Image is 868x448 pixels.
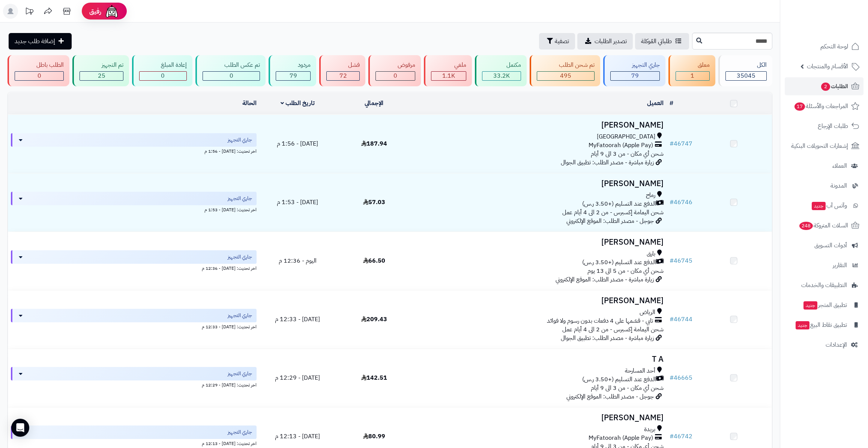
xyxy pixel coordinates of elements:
[528,55,601,86] a: تم شحن الطلب 495
[676,61,709,69] div: معلق
[785,38,863,56] a: لوحة التحكم
[562,208,664,217] span: شحن اليمامة إكسبرس - من 2 الى 4 أيام عمل
[832,161,847,171] span: العملاء
[591,383,664,392] span: شحن أي مكان - من 3 الى 9 أيام
[363,198,385,207] span: 57.03
[833,260,847,271] span: التقارير
[785,276,863,294] a: التطبيقات والخدمات
[587,266,664,275] span: شحن أي مكان - من 5 الى 13 يوم
[275,432,320,441] span: [DATE] - 12:13 م
[670,373,674,382] span: #
[228,370,252,377] span: جاري التجهيز
[20,4,39,21] a: تحديثات المنصة
[670,432,674,441] span: #
[415,238,664,247] h3: [PERSON_NAME]
[676,72,709,80] div: 1
[276,72,310,80] div: 79
[785,117,863,135] a: طلبات الإرجاع
[814,240,847,251] span: أدوات التسويق
[203,61,260,69] div: تم عكس الطلب
[611,72,659,80] div: 79
[812,202,826,210] span: جديد
[561,334,654,343] span: زيارة مباشرة - مصدر الطلب: تطبيق الجوال
[691,71,694,80] span: 1
[15,37,55,46] span: إضافة طلب جديد
[415,121,664,129] h3: [PERSON_NAME]
[794,101,848,111] span: المراجعات والأسئلة
[785,316,863,334] a: تطبيق نقاط البيعجديد
[281,99,315,108] a: تاريخ الطلب
[11,322,257,330] div: اخر تحديث: [DATE] - 12:33 م
[228,195,252,202] span: جاري التجهيز
[817,16,861,32] img: logo-2.png
[537,61,594,69] div: تم شحن الطلب
[597,132,655,141] span: [GEOGRAPHIC_DATA]
[194,55,267,86] a: تم عكس الطلب 0
[80,61,123,69] div: تم التجهيز
[602,55,667,86] a: جاري التجهيز 79
[670,139,692,148] a: #46747
[670,256,692,265] a: #46745
[393,71,397,80] span: 0
[80,72,123,80] div: 25
[140,72,186,80] div: 0
[785,236,863,254] a: أدوات التسويق
[275,315,320,324] span: [DATE] - 12:33 م
[582,375,656,384] span: الدفع عند التسليم (+3.50 ر.س)
[6,55,71,86] a: الطلب باطل 0
[473,55,528,86] a: مكتمل 33.2K
[161,71,165,80] span: 0
[203,72,260,80] div: 0
[725,61,767,69] div: الكل
[670,139,674,148] span: #
[647,250,655,258] span: بارق
[361,315,387,324] span: 209.43
[647,99,664,108] a: العميل
[38,71,41,80] span: 0
[482,61,521,69] div: مكتمل
[98,71,105,80] span: 25
[361,373,387,382] span: 142.51
[670,198,674,207] span: #
[785,256,863,274] a: التقارير
[131,55,194,86] a: إعادة المبلغ 0
[821,83,830,91] span: 2
[431,61,466,69] div: ملغي
[785,296,863,314] a: تطبيق المتجرجديد
[11,380,257,388] div: اخر تحديث: [DATE] - 12:29 م
[275,373,320,382] span: [DATE] - 12:29 م
[367,55,422,86] a: مرفوض 0
[785,77,863,95] a: الطلبات2
[537,72,594,80] div: 495
[826,340,847,350] span: الإعدادات
[566,216,654,226] span: جوجل - مصدر الطلب: الموقع الإلكتروني
[717,55,774,86] a: الكل35045
[277,198,318,207] span: [DATE] - 1:53 م
[794,102,805,111] span: 17
[670,373,692,382] a: #46665
[785,137,863,155] a: إشعارات التحويلات البنكية
[577,33,633,50] a: تصدير الطلبات
[415,179,664,188] h3: [PERSON_NAME]
[361,139,387,148] span: 187.94
[818,121,848,131] span: طلبات الإرجاع
[799,220,848,231] span: السلات المتروكة
[785,197,863,215] a: وآتس آبجديد
[595,37,627,46] span: تصدير الطلبات
[365,99,383,108] a: الإجمالي
[547,317,653,325] span: تابي - قسّمها على 4 دفعات بدون رسوم ولا فوائد
[670,315,692,324] a: #46744
[375,61,415,69] div: مرفوض
[228,428,252,436] span: جاري التجهيز
[803,301,817,310] span: جديد
[556,275,654,284] span: زيارة مباشرة - مصدر الطلب: الموقع الإلكتروني
[318,55,367,86] a: فشل 72
[640,308,655,317] span: الرياض
[539,33,575,50] button: تصفية
[801,280,847,290] span: التطبيقات والخدمات
[11,419,29,437] div: Open Intercom Messenger
[670,315,674,324] span: #
[670,99,673,108] a: #
[560,71,571,80] span: 495
[139,61,187,69] div: إعادة المبلغ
